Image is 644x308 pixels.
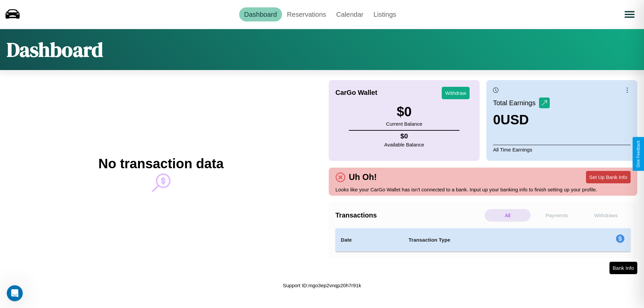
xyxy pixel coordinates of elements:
[534,209,580,222] p: Payments
[442,87,470,99] button: Withdraw
[384,132,424,140] h4: $ 0
[609,262,637,274] button: Bank Info
[239,7,282,21] a: Dashboard
[583,209,629,222] p: Withdraws
[7,36,103,63] h1: Dashboard
[98,156,223,171] h2: No transaction data
[493,145,631,154] p: All Time Earnings
[493,112,550,127] h3: 0 USD
[368,7,401,21] a: Listings
[282,7,331,21] a: Reservations
[384,140,424,149] p: Available Balance
[335,211,483,219] h4: Transactions
[341,236,398,244] h4: Date
[493,97,539,109] p: Total Earnings
[335,185,631,194] p: Looks like your CarGo Wallet has isn't connected to a bank. Input up your banking info to finish ...
[485,209,531,222] p: All
[283,281,361,290] p: Support ID: mgo3ep2vnqp20h7r91k
[335,89,377,97] h4: CarGo Wallet
[386,104,422,119] h3: $ 0
[345,172,380,182] h4: Uh Oh!
[335,228,631,252] table: simple table
[386,119,422,128] p: Current Balance
[586,171,631,183] button: Set Up Bank Info
[331,7,368,21] a: Calendar
[409,236,561,244] h4: Transaction Type
[620,5,639,24] button: Open menu
[7,285,23,301] iframe: Intercom live chat
[636,140,641,168] div: Give Feedback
